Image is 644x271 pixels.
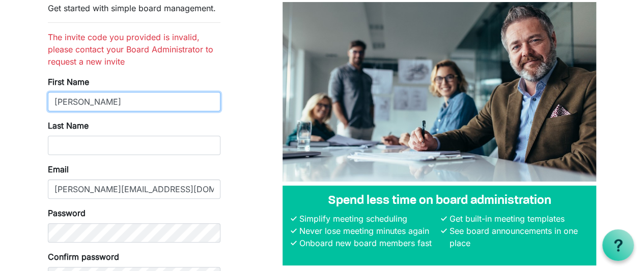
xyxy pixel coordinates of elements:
li: Onboard new board members fast [297,237,438,249]
label: First Name [48,76,89,88]
span: Get started with simple board management. [48,3,216,13]
label: Password [48,207,86,219]
label: Confirm password [48,251,119,263]
li: Simplify meeting scheduling [297,213,438,225]
li: The invite code you provided is invalid, please contact your Board Administrator to request a new... [48,31,220,68]
li: Get built-in meeting templates [446,213,588,225]
li: See board announcements in one place [446,225,588,249]
label: Last Name [48,119,89,132]
img: A photograph of board members sitting at a table [283,2,596,182]
h4: Spend less time on board administration [291,194,588,208]
label: Email [48,163,69,175]
li: Never lose meeting minutes again [297,225,438,237]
